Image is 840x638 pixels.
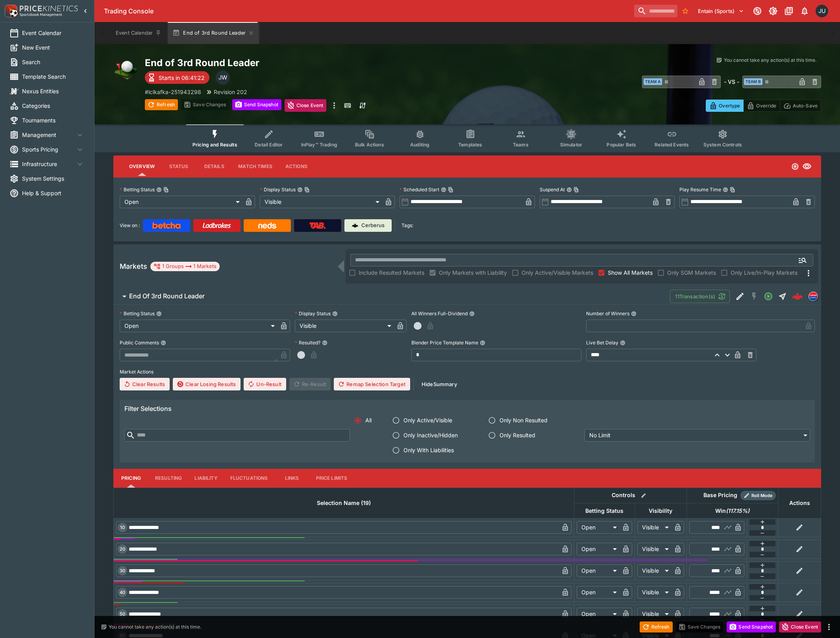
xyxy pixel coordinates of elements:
[355,142,384,148] span: Bulk Actions
[655,142,689,148] span: Related Events
[706,100,744,112] button: Overtype
[161,157,196,176] button: Status
[295,339,320,346] p: Resulted?
[733,289,747,303] button: Edit Detail
[679,5,692,17] button: No Bookmarks
[22,160,75,168] span: Infrastructure
[743,100,780,112] button: Override
[574,488,686,503] th: Controls
[188,469,224,488] button: Liability
[730,187,735,192] button: Copy To Clipboard
[724,78,739,86] h6: - VS -
[740,491,776,500] div: Show/hide Price Roll mode configuration.
[480,340,485,346] button: Blender Price Template Name
[638,490,649,501] button: Bulk edit
[804,268,813,278] svg: More
[163,187,169,192] button: Copy To Clipboard
[352,222,358,229] img: Cerberus
[403,431,458,439] span: Only Inactive/Hidden
[168,22,259,44] button: End of 3rd Round Leader
[700,490,740,500] div: Base Pricing
[790,288,805,304] a: 09fd73a2-0a17-44bf-9766-2e5b2eb5a3c7
[301,142,337,148] span: InPlay™ Trading
[469,311,475,316] button: All Winners Full-Dividend
[145,88,201,96] p: Copy To Clipboard
[365,416,372,424] span: All
[154,262,216,271] div: 1 Groups 1 Markets
[778,488,821,518] th: Actions
[791,163,799,170] svg: Open
[577,586,620,599] div: Open
[813,2,831,20] button: Justin.Walsh
[279,157,314,176] button: Actions
[120,339,159,346] p: Public Comments
[403,416,452,424] span: Only Active/Visible
[637,521,672,534] div: Visible
[644,78,662,85] span: Team A
[761,289,775,303] button: Open
[640,621,673,632] button: Refresh
[816,5,828,17] div: Justin.Walsh
[120,378,170,390] button: Clear Results
[411,339,478,346] p: Blender Price Template Name
[332,311,338,316] button: Display Status
[109,623,201,631] p: You cannot take any action(s) at this time.
[637,586,672,599] div: Visible
[410,142,429,148] span: Auditing
[22,72,85,81] span: Template Search
[411,310,468,317] p: All Winners Full-Dividend
[513,142,529,148] span: Teams
[824,622,834,632] button: more
[120,262,147,271] h5: Markets
[334,378,410,390] button: Remap Selection Target
[224,469,274,488] button: Fluctuations
[22,29,85,37] span: Event Calendar
[156,187,162,192] button: Betting StatusCopy To Clipboard
[448,187,453,192] button: Copy To Clipboard
[748,492,776,499] span: Roll Mode
[192,142,237,148] span: Pricing and Results
[417,378,462,390] button: HideSummary
[441,187,446,192] button: Scheduled StartCopy To Clipboard
[196,157,232,176] button: Details
[634,5,677,17] input: search
[129,292,205,300] h6: End Of 3rd Round Leader
[329,99,339,112] button: more
[361,222,385,229] p: Cerberus
[295,320,394,332] div: Visible
[585,429,810,442] div: No Limit
[631,311,636,316] button: Number of Winners
[255,142,283,148] span: Detail Editor
[608,268,653,277] span: Show All Markets
[22,102,85,110] span: Categories
[724,57,816,64] p: You cannot take any action(s) at this time.
[693,5,749,17] button: Select Tenant
[322,340,327,346] button: Resulted?
[719,102,740,110] p: Overtype
[756,102,776,110] p: Override
[118,546,127,552] span: 20
[156,311,162,316] button: Betting Status
[118,611,127,617] span: 50
[726,506,749,516] em: ( 117.15 %)
[104,7,631,15] div: Trading Console
[439,268,507,277] span: Only Markets with Liability
[111,22,166,44] button: Event Calendar
[723,187,728,192] button: Play Resume TimeCopy To Clipboard
[809,292,818,301] div: lclkafka
[120,196,242,208] div: Open
[637,564,672,577] div: Visible
[304,187,310,192] button: Copy To Clipboard
[244,378,286,390] button: Un-Result
[577,506,632,516] span: Betting Status
[586,310,629,317] p: Number of Winners
[403,446,454,454] span: Only With Liabilities
[297,187,303,192] button: Display StatusCopy To Clipboard
[120,366,815,378] label: Market Actions
[703,142,742,148] span: System Controls
[574,187,579,192] button: Copy To Clipboard
[792,291,803,302] div: 09fd73a2-0a17-44bf-9766-2e5b2eb5a3c7
[149,469,188,488] button: Resulting
[359,268,424,277] span: Include Resulted Markets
